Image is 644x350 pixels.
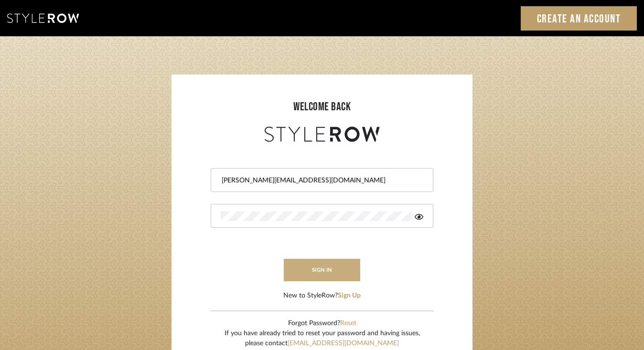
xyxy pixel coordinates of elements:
[338,291,361,301] button: Sign Up
[181,98,463,116] div: welcome back
[225,329,420,349] div: If you have already tried to reset your password and having issues, please contact
[521,6,637,31] a: Create an Account
[340,318,356,329] button: Reset
[288,340,399,347] a: [EMAIL_ADDRESS][DOMAIN_NAME]
[221,176,421,185] input: Email Address
[225,318,420,329] div: Forgot Password?
[283,291,361,301] div: New to StyleRow?
[284,259,360,281] button: sign in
